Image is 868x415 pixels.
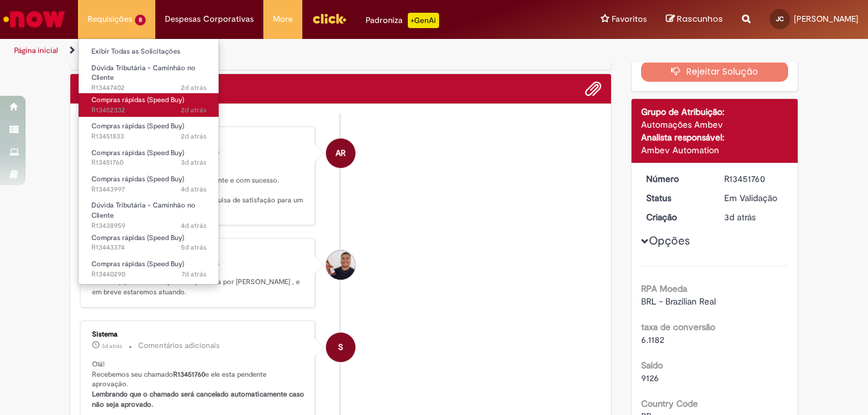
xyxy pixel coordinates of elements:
[91,269,206,280] span: R13440290
[92,331,305,338] div: Sistema
[92,277,305,297] p: Prezado(a), Sua solicitação foi aprovada por [PERSON_NAME] , e em breve estaremos atuando.
[641,398,698,409] b: Country Code
[326,250,355,280] div: Gabriel Vinicius Urias Santos
[724,211,756,223] span: 3d atrás
[79,61,219,89] a: Aberto R13447402 : Dúvida Tributária - Caminhão no Cliente
[181,221,206,230] span: 4d atrás
[637,172,715,185] dt: Número
[88,13,132,26] span: Requisições
[326,333,355,362] div: System
[79,172,219,196] a: Aberto R13443997 : Compras rápidas (Speed Buy)
[336,138,346,169] span: AR
[637,211,715,223] dt: Criação
[641,334,664,345] span: 6.1182
[181,105,206,115] time: 27/08/2025 13:04:20
[794,13,858,24] span: [PERSON_NAME]
[78,38,219,285] ul: Requisições
[138,340,220,351] small: Comentários adicionais
[91,233,184,243] span: Compras rápidas (Speed Buy)
[91,259,184,269] span: Compras rápidas (Speed Buy)
[724,211,784,223] div: 27/08/2025 11:09:11
[173,370,205,379] b: R13451760
[79,93,219,117] a: Aberto R13452332 : Compras rápidas (Speed Buy)
[181,132,206,141] time: 27/08/2025 11:19:15
[641,296,716,307] span: BRL - Brazilian Real
[724,211,756,223] time: 27/08/2025 11:09:11
[91,95,184,105] span: Compras rápidas (Speed Buy)
[666,13,723,26] a: Rascunhos
[641,144,789,156] div: Ambev Automation
[641,321,715,333] b: taxa de conversão
[612,13,647,26] span: Favoritos
[641,131,789,144] div: Analista responsável:
[91,200,196,220] span: Dúvida Tributária - Caminhão no Cliente
[79,231,219,255] a: Aberto R13443374 : Compras rápidas (Speed Buy)
[637,192,715,204] dt: Status
[79,257,219,281] a: Aberto R13440290 : Compras rápidas (Speed Buy)
[181,221,206,230] time: 25/08/2025 11:22:35
[181,185,206,194] span: 4d atrás
[91,121,184,131] span: Compras rápidas (Speed Buy)
[641,359,663,371] b: Saldo
[641,105,789,118] div: Grupo de Atribuição:
[10,39,569,63] ul: Trilhas de página
[641,61,789,82] button: Rejeitar Solução
[135,15,146,26] span: 8
[181,132,206,141] span: 2d atrás
[273,13,293,26] span: More
[91,243,206,253] span: R13443374
[91,221,206,231] span: R13438959
[92,389,306,409] b: Lembrando que o chamado será cancelado automaticamente caso não seja aprovado.
[408,13,439,28] p: +GenAi
[91,158,206,168] span: R13451760
[102,342,122,350] span: 3d atrás
[91,185,206,195] span: R13443997
[724,192,784,204] div: Em Validação
[181,158,206,167] time: 27/08/2025 11:09:13
[181,243,206,252] span: 5d atrás
[641,372,659,384] span: 9126
[641,283,687,294] b: RPA Moeda
[338,332,343,363] span: S
[677,13,723,25] span: Rascunhos
[79,119,219,143] a: Aberto R13451833 : Compras rápidas (Speed Buy)
[182,269,206,279] time: 22/08/2025 14:55:58
[366,13,439,28] div: Padroniza
[1,6,67,32] img: ServiceNow
[312,9,346,28] img: click_logo_yellow_360x200.png
[79,146,219,170] a: Aberto R13451760 : Compras rápidas (Speed Buy)
[724,172,784,185] div: R13451760
[102,342,122,350] time: 27/08/2025 11:09:24
[181,185,206,194] time: 25/08/2025 12:07:03
[641,118,789,131] div: Automações Ambev
[326,139,355,168] div: Ambev RPA
[181,105,206,115] span: 2d atrás
[181,243,206,252] time: 25/08/2025 10:27:26
[585,80,601,97] button: Adicionar anexos
[181,83,206,93] span: 2d atrás
[14,45,58,56] a: Página inicial
[91,83,206,93] span: R13447402
[91,105,206,116] span: R13452332
[79,45,219,59] a: Exibir Todas as Solicitações
[91,148,184,158] span: Compras rápidas (Speed Buy)
[165,13,254,26] span: Despesas Corporativas
[92,359,305,410] p: Olá! Recebemos seu chamado e ele esta pendente aprovação.
[91,63,196,83] span: Dúvida Tributária - Caminhão no Cliente
[91,132,206,142] span: R13451833
[776,15,784,23] span: JC
[79,199,219,226] a: Aberto R13438959 : Dúvida Tributária - Caminhão no Cliente
[181,83,206,93] time: 27/08/2025 14:01:53
[182,269,206,279] span: 7d atrás
[91,174,184,184] span: Compras rápidas (Speed Buy)
[181,158,206,167] span: 3d atrás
